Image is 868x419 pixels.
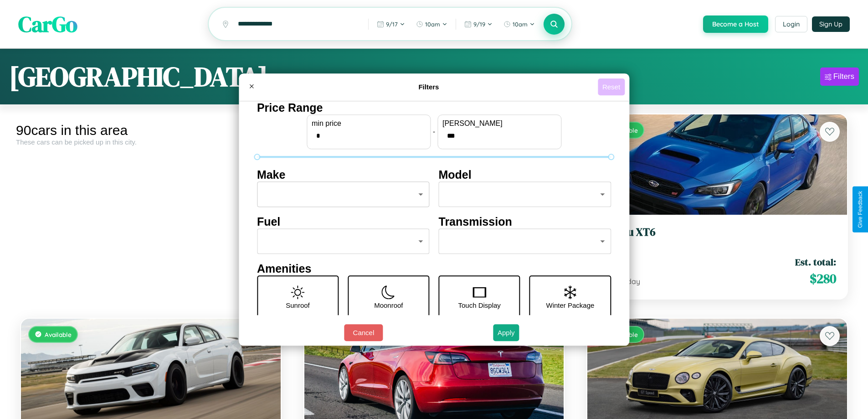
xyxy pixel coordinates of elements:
button: Apply [493,324,519,341]
div: Filters [833,72,854,81]
h4: Transmission [439,215,611,228]
span: 10am [425,21,440,28]
p: Sunroof [286,299,310,311]
div: These cars can be picked up in this city. [16,138,286,146]
div: Give Feedback [857,191,863,228]
h4: Make [257,168,430,181]
span: Est. total: [795,255,836,269]
label: min price [312,119,426,128]
button: Cancel [344,324,383,341]
a: Subaru XT62016 [598,226,836,248]
h4: Price Range [257,101,611,114]
h4: Model [439,168,611,181]
h4: Fuel [257,215,430,228]
p: - [433,125,435,138]
span: / day [621,277,640,286]
p: Winter Package [546,299,595,311]
h3: Subaru XT6 [598,226,836,239]
h1: [GEOGRAPHIC_DATA] [9,58,268,95]
h4: Filters [260,83,598,91]
h4: Amenities [257,262,611,275]
span: Available [45,331,72,338]
div: 90 cars in this area [16,123,286,138]
span: 9 / 19 [473,21,485,28]
span: $ 280 [810,269,836,288]
button: Reset [598,78,625,95]
label: [PERSON_NAME] [442,119,556,128]
button: 10am [411,17,452,31]
span: CarGo [18,9,77,39]
button: Filters [820,67,859,86]
button: 9/17 [372,17,410,31]
button: 10am [499,17,539,31]
button: Become a Host [703,16,768,33]
p: Touch Display [458,299,500,311]
button: Sign Up [812,16,850,32]
button: Login [775,16,807,32]
span: 9 / 17 [386,21,398,28]
p: Moonroof [374,299,403,311]
span: 10am [513,21,528,28]
button: 9/19 [460,17,497,31]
